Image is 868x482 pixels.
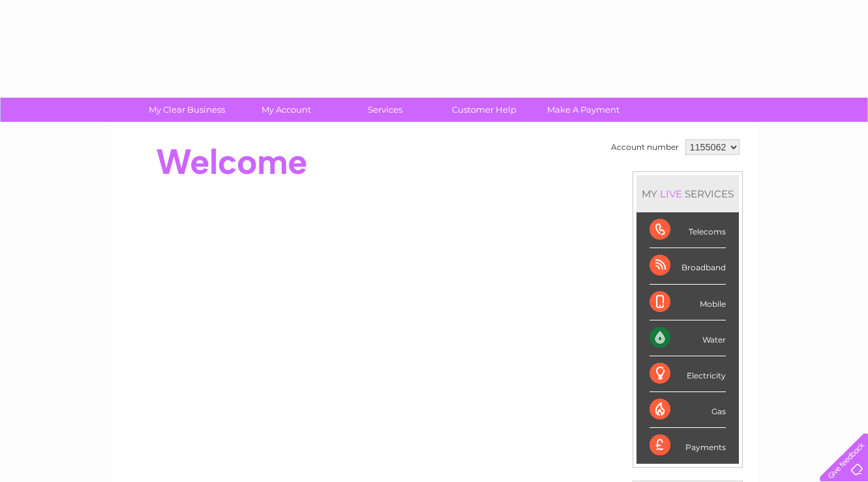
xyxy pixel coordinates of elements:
a: My Clear Business [133,98,241,122]
a: Services [331,98,439,122]
div: Gas [650,392,726,428]
div: Telecoms [650,212,726,248]
a: Customer Help [430,98,538,122]
div: MY SERVICES [636,175,739,212]
div: Electricity [650,356,726,392]
div: LIVE [657,188,685,200]
div: Payments [650,428,726,463]
a: Make A Payment [530,98,637,122]
div: Mobile [650,285,726,320]
div: Broadband [650,248,726,284]
a: My Account [232,98,340,122]
td: Account number [608,136,682,158]
div: Water [650,320,726,356]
